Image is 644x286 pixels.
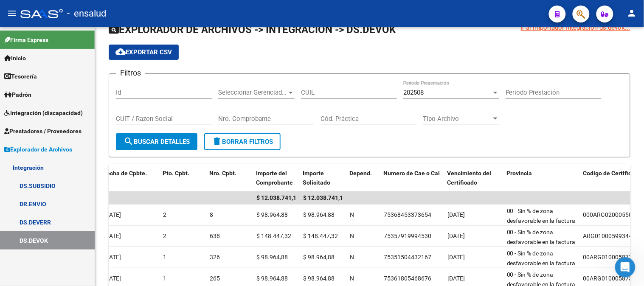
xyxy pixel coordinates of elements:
span: 00 - Sin % de zona desfavorable en la factura [507,207,576,224]
span: 202508 [403,89,424,96]
datatable-header-cell: Importe del Comprobante [253,164,299,192]
span: Inicio [4,53,26,63]
datatable-header-cell: Pto. Cpbt. [159,164,206,192]
span: 00 - Sin % de zona desfavorable en la factura [507,250,576,266]
span: $ 98.964,88 [303,211,335,218]
button: Borrar Filtros [204,133,281,150]
span: Importe Solicitado [303,170,330,186]
mat-icon: person [627,8,637,18]
span: Prestadores / Proveedores [4,126,82,136]
mat-icon: cloud_download [115,47,126,57]
span: - ensalud [67,4,106,23]
button: Exportar CSV [109,45,179,60]
span: Padrón [4,90,31,99]
span: 75361805468676 [384,275,431,282]
datatable-header-cell: Importe Solicitado [299,164,346,192]
button: Buscar Detalles [116,133,197,150]
span: Fecha de Cpbte. [103,170,147,177]
span: 638 [210,233,220,239]
span: Depend. [349,170,372,177]
span: $ 98.964,88 [256,211,288,218]
span: $ 12.038.741,14 [256,194,300,201]
mat-icon: menu [7,8,17,18]
span: Codigo de Certificado [583,170,641,177]
span: Importe del Comprobante [256,170,293,186]
span: [DATE] [104,233,121,239]
h3: Filtros [116,67,145,79]
mat-icon: search [124,136,134,146]
span: Vencimiento del Certificado [447,170,491,186]
span: Tipo Archivo [423,115,492,123]
span: [DATE] [447,254,465,261]
datatable-header-cell: Numero de Cae o Cai [380,164,444,192]
span: $ 148.447,32 [303,233,338,239]
span: Integración (discapacidad) [4,108,83,118]
span: 75368453373654 [384,211,431,218]
span: 265 [210,275,220,282]
span: Provincia [506,170,532,177]
iframe: Intercom live chat [615,257,636,278]
span: Firma Express [4,35,48,45]
datatable-header-cell: Depend. [346,164,380,192]
datatable-header-cell: Fecha de Cpbte. [100,164,159,192]
span: N [350,211,354,218]
span: $ 98.964,88 [303,254,335,261]
span: 75351504432167 [384,254,431,261]
span: $ 148.447,32 [256,233,291,239]
span: [DATE] [104,254,121,261]
span: 00 - Sin % de zona desfavorable en la factura [507,229,576,245]
span: [DATE] [447,211,465,218]
span: Nro. Cpbt. [209,170,236,177]
datatable-header-cell: Vencimiento del Certificado [444,164,503,192]
span: [DATE] [104,275,121,282]
span: 8 [210,211,213,218]
span: Pto. Cpbt. [163,170,189,177]
span: Seleccionar Gerenciador [218,89,287,96]
datatable-header-cell: Provincia [503,164,579,192]
span: $ 98.964,88 [303,275,335,282]
span: 326 [210,254,220,261]
div: Ir al importador Integración ds.devok... [521,23,630,32]
span: $ 98.964,88 [256,254,288,261]
span: EXPLORADOR DE ARCHIVOS -> INTEGRACION -> DS.DEVOK [109,24,396,36]
span: 1 [163,275,166,282]
span: [DATE] [104,211,121,218]
span: Buscar Detalles [124,138,190,146]
span: N [350,254,354,261]
span: 2 [163,211,166,218]
span: Tesorería [4,72,37,81]
span: $ 12.038.741,14 [303,194,346,201]
mat-icon: delete [212,136,222,146]
span: [DATE] [447,233,465,239]
span: Explorador de Archivos [4,145,72,154]
span: N [350,233,354,239]
span: N [350,275,354,282]
span: 2 [163,233,166,239]
span: Exportar CSV [115,48,172,56]
span: 1 [163,254,166,261]
span: Borrar Filtros [212,138,273,146]
datatable-header-cell: Nro. Cpbt. [206,164,253,192]
span: [DATE] [447,275,465,282]
span: 75357919994530 [384,233,431,239]
span: $ 98.964,88 [256,275,288,282]
span: Numero de Cae o Cai [383,170,440,177]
